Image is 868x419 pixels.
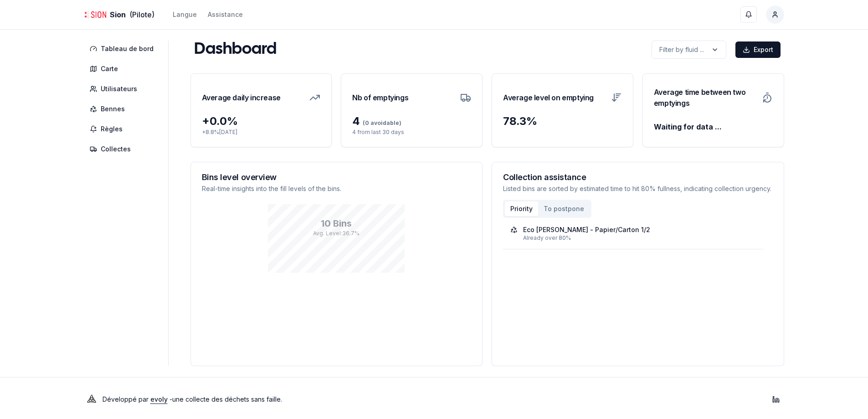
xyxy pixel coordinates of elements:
img: Sion Logo [84,4,106,26]
div: 78.3 % [503,114,622,129]
span: Bennes [101,104,125,114]
span: Tableau de bord [101,44,154,53]
a: Sion(Pilote) [84,9,154,20]
div: Langue [173,10,197,19]
a: evoly [150,395,168,403]
h3: Average time between two emptyings [654,85,756,110]
span: (Pilote) [129,9,154,20]
p: + 8.8 % [DATE] [202,129,321,136]
p: Real-time insights into the fill levels of the bins. [202,184,472,193]
button: To postpone [538,202,590,216]
a: Bennes [84,101,163,117]
div: Already over 80% [523,234,756,242]
span: Sion [110,9,126,20]
div: 4 [352,114,471,129]
p: Filter by fluid ... [659,45,704,54]
a: Tableau de bord [84,41,163,57]
img: Evoly Logo [84,392,99,407]
button: Export [735,41,781,58]
div: + 0.0 % [202,114,321,129]
p: 4 from last 30 days [352,129,471,136]
h3: Bins level overview [202,173,472,181]
h3: Collection assistance [503,173,773,181]
a: Assistance [208,9,243,20]
span: Règles [101,124,123,134]
a: Utilisateurs [84,81,163,97]
button: label [652,41,726,59]
p: Listed bins are sorted by estimated time to hit 80% fullness, indicating collection urgency. [503,184,773,193]
h3: Average level on emptying [503,85,594,110]
a: Eco [PERSON_NAME] - Papier/Carton 1/2Already over 80% [510,225,756,242]
a: Collectes [84,141,163,157]
button: Priority [505,202,538,216]
button: Langue [173,9,197,20]
h3: Average daily increase [202,85,281,110]
span: (0 avoidable) [360,119,401,126]
span: Utilisateurs [101,84,137,93]
h3: Nb of emptyings [352,85,408,110]
h1: Dashboard [194,41,277,59]
div: Waiting for data ... [654,114,773,132]
p: Développé par - une collecte des déchets sans faille . [103,393,282,406]
a: Règles [84,121,163,137]
div: Eco [PERSON_NAME] - Papier/Carton 1/2 [523,225,650,234]
a: Carte [84,61,163,77]
span: Carte [101,64,118,73]
span: Collectes [101,145,131,154]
